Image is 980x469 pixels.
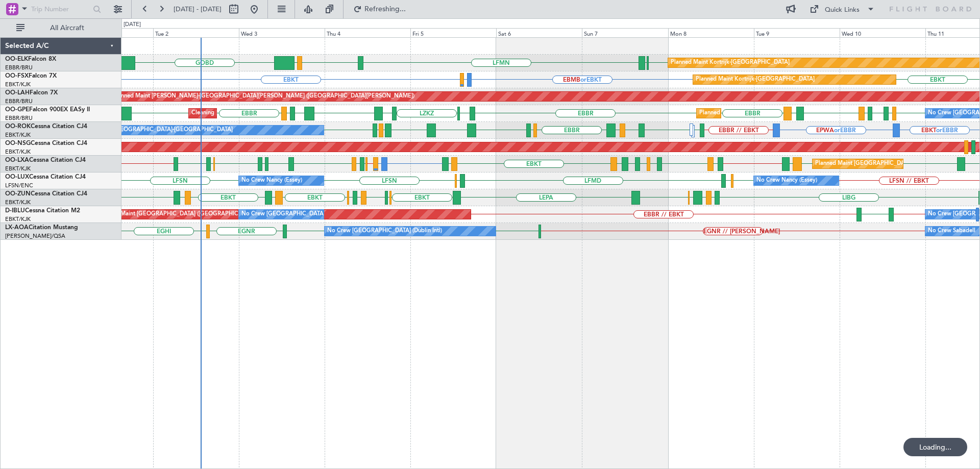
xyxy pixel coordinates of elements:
[31,2,90,17] input: Trip Number
[124,20,141,29] div: [DATE]
[5,140,87,146] a: OO-NSGCessna Citation CJ4
[5,208,25,214] span: D-IBLU
[903,438,967,456] div: Loading...
[5,124,87,130] a: OO-ROKCessna Citation CJ4
[11,20,111,36] button: All Aircraft
[5,81,31,88] a: EBKT/KJK
[668,28,754,37] div: Mon 8
[5,90,58,96] a: OO-LAHFalcon 7X
[5,157,29,163] span: OO-LXA
[5,114,33,122] a: EBBR/BRU
[5,107,29,113] span: OO-GPE
[5,165,31,172] a: EBKT/KJK
[5,232,65,240] a: [PERSON_NAME]/QSA
[5,182,33,189] a: LFSN/ENC
[5,56,56,62] a: OO-ELKFalcon 8X
[5,157,86,163] a: OO-LXACessna Citation CJ4
[327,224,442,239] div: No Crew [GEOGRAPHIC_DATA] (Dublin Intl)
[5,73,57,79] a: OO-FSXFalcon 7X
[5,148,31,156] a: EBKT/KJK
[191,106,362,121] div: Cleaning [GEOGRAPHIC_DATA] ([GEOGRAPHIC_DATA] National)
[756,173,817,188] div: No Crew Nancy (Essey)
[754,28,840,37] div: Tue 9
[5,107,90,113] a: OO-GPEFalcon 900EX EASy II
[699,106,884,121] div: Planned Maint [GEOGRAPHIC_DATA] ([GEOGRAPHIC_DATA] National)
[241,173,302,188] div: No Crew Nancy (Essey)
[5,97,33,105] a: EBBR/BRU
[5,131,31,139] a: EBKT/KJK
[496,28,582,37] div: Sat 6
[671,55,790,70] div: Planned Maint Kortrijk-[GEOGRAPHIC_DATA]
[174,5,222,14] span: [DATE] - [DATE]
[5,90,30,96] span: OO-LAH
[325,28,410,37] div: Thu 4
[5,225,29,231] span: LX-AOA
[5,56,28,62] span: OO-ELK
[239,28,325,37] div: Wed 3
[5,124,31,130] span: OO-ROK
[241,207,412,222] div: No Crew [GEOGRAPHIC_DATA] ([GEOGRAPHIC_DATA] National)
[696,72,815,87] div: Planned Maint Kortrijk-[GEOGRAPHIC_DATA]
[825,5,860,15] div: Quick Links
[5,140,31,146] span: OO-NSG
[582,28,668,37] div: Sun 7
[153,28,239,37] div: Tue 2
[410,28,496,37] div: Fri 5
[840,28,925,37] div: Wed 10
[5,225,78,231] a: LX-AOACitation Mustang
[349,1,410,17] button: Refreshing...
[5,191,87,197] a: OO-ZUNCessna Citation CJ4
[106,207,283,222] div: AOG Maint [GEOGRAPHIC_DATA] ([GEOGRAPHIC_DATA] National)
[5,174,29,180] span: OO-LUX
[5,73,29,79] span: OO-FSX
[928,224,975,239] div: No Crew Sabadell
[5,215,31,223] a: EBKT/KJK
[5,64,33,71] a: EBBR/BRU
[27,24,108,32] span: All Aircraft
[5,208,80,214] a: D-IBLUCessna Citation M2
[70,122,233,138] div: A/C Unavailable [GEOGRAPHIC_DATA]-[GEOGRAPHIC_DATA]
[113,89,414,104] div: Planned Maint [PERSON_NAME]-[GEOGRAPHIC_DATA][PERSON_NAME] ([GEOGRAPHIC_DATA][PERSON_NAME])
[5,174,86,180] a: OO-LUXCessna Citation CJ4
[364,6,407,13] span: Refreshing...
[804,1,880,17] button: Quick Links
[5,191,31,197] span: OO-ZUN
[5,199,31,206] a: EBKT/KJK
